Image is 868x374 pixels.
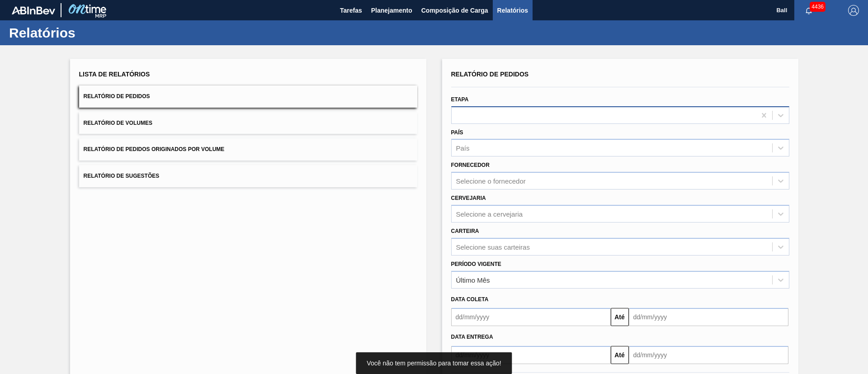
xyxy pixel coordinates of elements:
span: Relatório de Sugestões [84,173,160,179]
label: Período Vigente [451,261,501,267]
img: Logout [848,5,859,16]
span: Lista de Relatórios [79,71,150,78]
img: TNhmsLtSVTkK8tSr43FrP2fwEKptu5GPRR3wAAAABJRU5ErkJggg== [12,6,55,14]
div: País [456,144,470,152]
button: Relatório de Pedidos Originados por Volume [79,138,417,161]
input: dd/mm/yyyy [629,308,788,326]
span: Relatório de Volumes [84,120,152,126]
input: dd/mm/yyyy [451,308,611,326]
button: Relatório de Volumes [79,112,417,134]
button: Relatório de Sugestões [79,165,417,187]
label: Fornecedor [451,162,490,168]
input: dd/mm/yyyy [451,346,611,364]
div: Último Mês [456,276,490,284]
label: Carteira [451,228,479,234]
h1: Relatórios [9,28,170,38]
button: Até [611,346,629,364]
span: Composição de Carga [421,5,488,16]
label: Etapa [451,96,469,103]
span: Planejamento [371,5,412,16]
span: Data entrega [451,334,493,340]
button: Relatório de Pedidos [79,85,417,108]
span: Relatório de Pedidos Originados por Volume [84,146,225,152]
button: Até [611,308,629,326]
div: Selecione o fornecedor [456,177,526,185]
div: Selecione suas carteiras [456,243,530,251]
label: Cervejaria [451,195,486,201]
span: Relatório de Pedidos [84,93,150,99]
span: Relatórios [497,5,528,16]
label: País [451,129,463,136]
span: Tarefas [340,5,362,16]
input: dd/mm/yyyy [629,346,788,364]
span: Você não tem permissão para tomar essa ação! [367,360,501,367]
span: Relatório de Pedidos [451,71,529,78]
button: Notificações [794,4,823,17]
div: Selecione a cervejaria [456,210,523,218]
span: Data coleta [451,296,489,303]
span: 4436 [810,2,826,12]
